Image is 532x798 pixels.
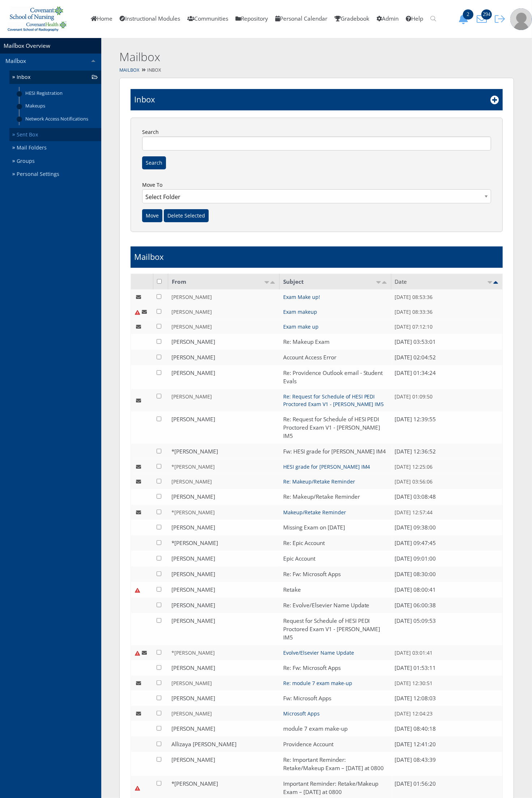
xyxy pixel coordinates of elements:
td: [DATE] 12:30:51 [391,676,502,691]
a: Makeup/Retake Reminder [283,509,346,516]
td: *[PERSON_NAME] [168,505,279,520]
td: [PERSON_NAME] [168,566,279,582]
td: [PERSON_NAME] [168,365,279,389]
a: module 7 exam make-up [283,725,348,732]
a: 2 [456,15,474,22]
a: Re: Makeup Exam [283,338,329,346]
a: Re: Makeup/Retake Reminder [283,478,355,485]
img: desc.png [382,281,387,284]
img: user-profile-default-picture.png [510,8,532,30]
td: [DATE] 03:53:01 [391,334,502,350]
td: [PERSON_NAME] [168,489,279,504]
h2: Mailbox [119,49,429,65]
td: [PERSON_NAME] [168,334,279,350]
a: Groups [9,155,101,168]
td: [DATE] 12:39:55 [391,411,502,444]
td: [PERSON_NAME] [168,706,279,721]
td: Allizaya [PERSON_NAME] [168,736,279,752]
a: Sent Box [9,128,101,142]
td: *[PERSON_NAME] [168,459,279,474]
a: Account Access Error [283,354,336,361]
div: Inbox [101,65,532,76]
td: [DATE] 12:41:20 [391,736,502,752]
a: Providence Account [283,740,333,748]
a: Inbox [9,71,101,84]
a: Mail Folders [9,141,101,155]
td: [PERSON_NAME] [168,691,279,706]
h1: Inbox [134,94,155,105]
td: [PERSON_NAME] [168,290,279,304]
td: [DATE] 09:01:00 [391,551,502,566]
a: Re: Providence Outlook email - Student Evals [283,369,383,385]
td: [PERSON_NAME] [168,721,279,736]
img: asc.png [376,281,382,284]
td: [PERSON_NAME] [168,551,279,566]
img: urgent.png [135,587,140,593]
a: Fw: HESI grade for [PERSON_NAME] IM4 [283,448,386,455]
td: [DATE] 02:04:52 [391,350,502,365]
a: Re: Fw: Microsoft Apps [283,664,341,672]
td: [DATE] 01:53:11 [391,660,502,676]
td: [DATE] 12:25:06 [391,459,502,474]
img: desc.png [270,281,276,284]
a: Re: Epic Account [283,539,325,547]
a: Personal Settings [9,168,101,181]
td: [DATE] 05:09:53 [391,613,502,645]
td: [DATE] 03:01:41 [391,645,502,660]
td: [DATE] 03:08:48 [391,489,502,504]
h1: Mailbox [134,251,164,262]
td: [DATE] 12:36:52 [391,444,502,459]
td: [DATE] 03:56:06 [391,474,502,489]
a: Makeups [20,100,101,112]
a: Re: Evolve/Elsevier Name Update [283,601,370,609]
td: [DATE] 07:12:10 [391,319,502,334]
i: Add New [490,96,499,104]
td: [PERSON_NAME] [168,660,279,676]
td: [PERSON_NAME] [168,350,279,365]
td: [DATE] 12:08:03 [391,691,502,706]
a: Re: Fw: Microsoft Apps [283,570,341,578]
td: [PERSON_NAME] [168,319,279,334]
img: asc.png [264,281,270,284]
td: [DATE] 12:57:44 [391,505,502,520]
a: Re: Request for Schedule of HESI PEDI Proctored Exam V1 - [PERSON_NAME] IM5 [283,393,384,408]
a: Network Access Notifications [20,112,101,125]
a: Exam make up [283,323,319,330]
img: desc_active.png [493,281,499,284]
img: urgent.png [135,309,140,315]
a: HESI Registration [20,87,101,100]
a: Evolve/Elsevier Name Update [283,649,354,656]
a: Epic Account [283,555,315,562]
td: *[PERSON_NAME] [168,444,279,459]
a: Fw: Microsoft Apps [283,694,331,702]
td: [DATE] 08:30:00 [391,566,502,582]
td: [PERSON_NAME] [168,598,279,613]
td: [DATE] 09:47:45 [391,535,502,551]
td: [DATE] 08:43:39 [391,752,502,776]
a: Mailbox [119,67,139,73]
a: Missing Exam on [DATE] [283,524,345,531]
td: Date [391,274,502,290]
td: [PERSON_NAME] [168,474,279,489]
td: [PERSON_NAME] [168,411,279,444]
td: [PERSON_NAME] [168,582,279,598]
td: [DATE] 08:40:18 [391,721,502,736]
img: urgent.png [135,650,140,656]
td: From [168,274,279,290]
a: HESI grade for [PERSON_NAME] IM4 [283,463,370,470]
a: Important Reminder: Retake/Makeup Exam – [DATE] at 0800 [283,780,379,796]
span: 2 [463,9,473,20]
a: Request for Schedule of HESI PEDI Proctored Exam V1 - [PERSON_NAME] IM5 [283,617,380,641]
a: Re: Request for Schedule of HESI PEDI Proctored Exam V1 - [PERSON_NAME] IM5 [283,415,380,440]
button: 294 [474,14,492,24]
td: [DATE] 06:00:38 [391,598,502,613]
td: *[PERSON_NAME] [168,645,279,660]
td: [DATE] 12:04:23 [391,706,502,721]
td: *[PERSON_NAME] [168,535,279,551]
label: Move To [140,180,493,209]
label: Search [140,127,493,151]
span: 294 [481,9,492,20]
td: [DATE] 08:33:36 [391,304,502,319]
a: Microsoft Apps [283,710,320,717]
img: urgent.png [135,785,140,791]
